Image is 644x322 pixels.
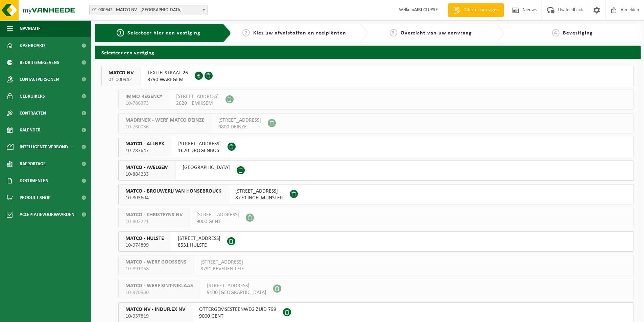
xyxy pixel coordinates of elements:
span: 10-870930 [125,289,193,296]
span: OTTERGEMSESTEENWEG ZUID 799 [199,306,276,313]
span: MATCO NV [109,70,134,76]
button: MATCO - HULSTE 10-974899 [STREET_ADDRESS]8531 HULSTE [118,231,634,252]
span: 8791 BEVEREN-LEIE [200,266,244,272]
span: [STREET_ADDRESS] [235,188,283,195]
span: MATCO - HULSTE [125,235,164,242]
span: IMMO REGENCY [125,93,162,100]
span: 8790 WAREGEM [147,76,188,83]
span: 9000 GENT [199,313,276,320]
span: 9000 GENT [196,218,239,225]
span: 1620 DROGENBOS [178,147,221,154]
span: [STREET_ADDRESS] [218,117,261,124]
span: 10-884233 [125,171,169,178]
span: MATCO - WERF GOOSSENS [125,259,187,266]
span: 2 [242,29,250,36]
strong: AIRI CLUYSE [414,7,438,13]
button: MATCO - ALLNEX 10-787647 [STREET_ADDRESS]1620 DROGENBOS [118,137,634,157]
span: Acceptatievoorwaarden [20,206,74,223]
span: 10-787647 [125,147,164,154]
span: [STREET_ADDRESS] [200,259,244,266]
span: Selecteer hier een vestiging [127,30,200,36]
span: [STREET_ADDRESS] [176,93,219,100]
span: MADRINEX - WERF MATCO DEINZE [125,117,205,124]
span: 2620 HEMIKSEM [176,100,219,107]
span: MATCO - WERF SINT-NIKLAAS [125,282,193,289]
span: 10-786373 [125,100,162,107]
span: 9800 DEINZE [218,124,261,130]
span: [STREET_ADDRESS] [207,282,266,289]
span: 8531 HULSTE [178,242,220,249]
span: 01-000942 - MATCO NV - WAREGEM [90,5,207,15]
span: 10-803604 [125,195,221,201]
span: MATCO - BROUWERIJ VAN HONSEBROUCK [125,188,221,195]
span: 4 [552,29,559,36]
button: MATCO - AVELGEM 10-884233 [GEOGRAPHIC_DATA] [118,160,634,181]
span: MATCO NV - INDUFLEX NV [125,306,185,313]
span: Kalender [20,122,41,139]
span: 10-802721 [125,218,183,225]
span: TEXTIELSTRAAT 26 [147,70,188,76]
span: Intelligente verbond... [20,139,72,155]
span: Offerte aanvragen [462,7,500,14]
span: Contactpersonen [20,71,59,88]
span: Dashboard [20,37,45,54]
span: MATCO - AVELGEM [125,164,169,171]
span: 10-891068 [125,266,187,272]
span: Bedrijfsgegevens [20,54,59,71]
span: Rapportage [20,155,46,172]
span: Navigatie [20,20,41,37]
span: Gebruikers [20,88,45,105]
span: Overzicht van uw aanvraag [401,30,472,36]
span: [STREET_ADDRESS] [178,141,221,147]
span: 3 [390,29,397,36]
span: Documenten [20,172,48,189]
span: [STREET_ADDRESS] [196,212,239,218]
span: 8770 INGELMUNSTER [235,195,283,201]
span: [STREET_ADDRESS] [178,235,220,242]
span: 10-760036 [125,124,205,130]
span: Product Shop [20,189,50,206]
span: Kies uw afvalstoffen en recipiënten [253,30,346,36]
span: 01-000942 [109,76,134,83]
span: 1 [117,29,124,36]
span: Bevestiging [563,30,593,36]
span: 9100 [GEOGRAPHIC_DATA] [207,289,266,296]
span: 10-974899 [125,242,164,249]
button: MATCO NV 01-000942 TEXTIELSTRAAT 268790 WAREGEM [101,66,634,86]
h2: Selecteer een vestiging [95,46,641,59]
button: MATCO - BROUWERIJ VAN HONSEBROUCK 10-803604 [STREET_ADDRESS]8770 INGELMUNSTER [118,184,634,204]
a: Offerte aanvragen [448,3,504,17]
span: 01-000942 - MATCO NV - WAREGEM [89,5,208,15]
span: Contracten [20,105,46,122]
span: MATCO - CHRISTEYNS NV [125,212,183,218]
span: MATCO - ALLNEX [125,141,164,147]
span: [GEOGRAPHIC_DATA] [183,164,230,171]
span: 10-937819 [125,313,185,320]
